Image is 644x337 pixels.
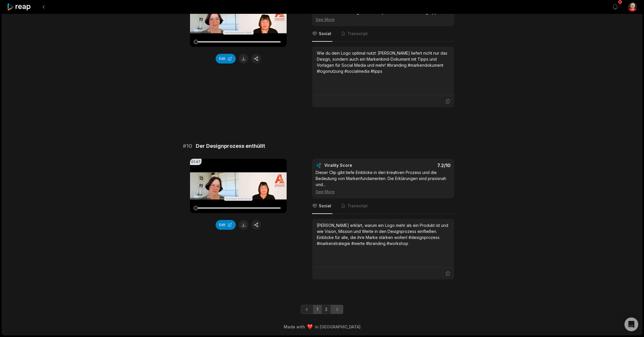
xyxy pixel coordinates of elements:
div: Virality Score [324,162,386,168]
span: Social [319,31,331,37]
div: [PERSON_NAME] erklärt, warum ein Logo mehr als ein Produkt ist und wie Vision, Mission und Werte ... [317,222,449,246]
div: 7.2 /10 [389,162,451,168]
span: # 10 [183,142,192,150]
nav: Tabs [312,198,454,214]
ul: Pagination [301,305,343,314]
div: See More [316,16,451,22]
a: Page 2 [321,305,331,314]
img: heart emoji [307,324,313,330]
span: Transcript [347,203,368,209]
div: Open Intercom Messenger [624,317,638,331]
div: Wie du dein Logo optimal nutzt: [PERSON_NAME] liefert nicht nur das Design, sondern auch ein Mark... [317,50,449,74]
span: Der Designprozess enthüllt [196,142,265,150]
div: Dieser Clip gibt tiefe Einblicke in den kreativen Prozess und die Bedeutung von Markenfundamenten... [316,169,451,195]
button: Edit [216,220,236,230]
a: Page 1 is your current page [313,305,322,314]
span: Transcript [347,31,368,37]
button: Edit [216,54,236,64]
span: Social [319,203,331,209]
nav: Tabs [312,26,454,42]
a: Next page [331,305,343,314]
div: See More [316,189,451,195]
video: Your browser does not support mp4 format. [190,159,287,213]
a: Previous page [301,305,313,314]
div: Made with in [GEOGRAPHIC_DATA] [7,324,637,330]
